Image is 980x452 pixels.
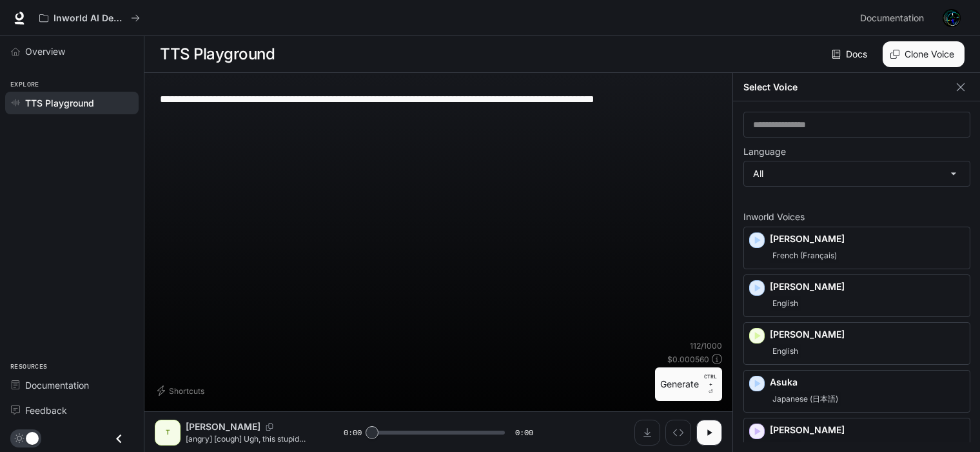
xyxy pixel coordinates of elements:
[5,92,139,114] a: TTS Playground
[26,431,39,445] span: Dark mode toggle
[743,212,970,221] p: Inworld Voices
[704,373,717,388] p: CTRL +
[157,422,178,443] div: T
[515,426,533,439] span: 0:09
[855,5,934,31] a: Documentation
[770,376,965,389] p: Asuka
[104,426,133,452] button: Close drawer
[54,13,126,24] p: Inworld AI Demos
[186,420,260,433] p: [PERSON_NAME]
[665,420,691,446] button: Inspect
[5,399,139,422] a: Feedback
[770,280,965,293] p: [PERSON_NAME]
[770,328,965,341] p: [PERSON_NAME]
[34,5,146,31] button: All workspaces
[770,424,965,437] p: [PERSON_NAME]
[160,41,275,67] h1: TTS Playground
[770,344,801,359] span: English
[25,404,67,417] span: Feedback
[5,374,139,396] a: Documentation
[25,45,65,58] span: Overview
[770,248,839,263] span: French (Français)
[667,354,709,365] p: $ 0.000560
[25,96,94,110] span: TTS Playground
[344,426,362,439] span: 0:00
[634,420,660,446] button: Download audio
[883,41,965,67] button: Clone Voice
[186,433,313,444] p: [angry] [cough] Ugh, this stupid cough... It's just so hard [cough] not getting sick this time of...
[744,161,970,186] div: All
[5,40,139,63] a: Overview
[770,391,841,407] span: Japanese (日本語)
[829,41,872,67] a: Docs
[770,232,965,245] p: [PERSON_NAME]
[260,423,279,431] button: Copy Voice ID
[155,380,210,401] button: Shortcuts
[704,373,717,396] p: ⏎
[943,9,961,27] img: User avatar
[690,340,722,351] p: 112 / 1000
[743,147,786,156] p: Language
[860,10,924,26] span: Documentation
[655,367,722,401] button: GenerateCTRL +⏎
[770,296,801,311] span: English
[25,378,89,392] span: Documentation
[939,5,965,31] button: User avatar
